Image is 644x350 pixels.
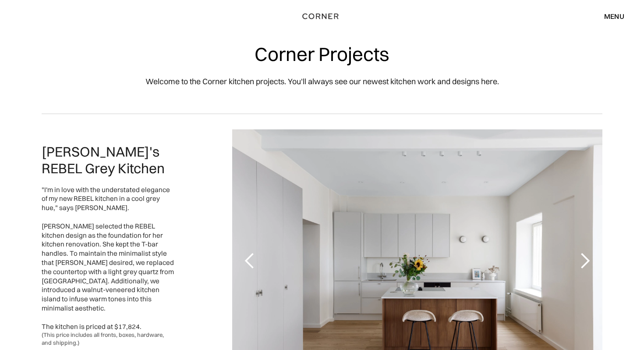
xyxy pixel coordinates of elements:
[296,11,348,22] a: home
[145,75,499,87] p: Welcome to the Corner kitchen projects. You'll always see our newest kitchen work and designs here.
[595,9,624,24] div: menu
[255,44,389,64] h1: Corner Projects
[42,186,174,332] div: "I'm in love with the understated elegance of my new REBEL kitchen in a cool grey hue," says [PER...
[42,143,174,177] h2: [PERSON_NAME]'s REBEL Grey Kitchen
[604,13,624,20] div: menu
[42,331,174,346] div: (This price includes all fronts, boxes, hardware, and shipping.)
